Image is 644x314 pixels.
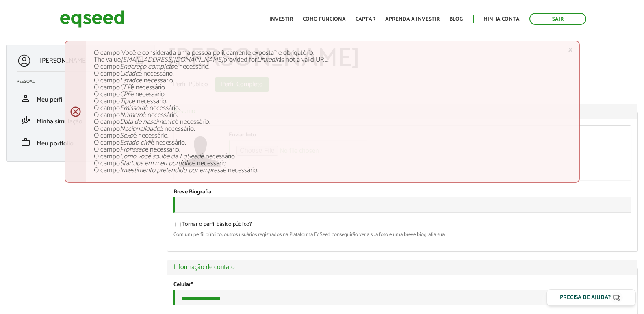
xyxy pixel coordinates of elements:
[173,189,211,195] label: Breve Biografia
[11,109,150,131] li: Minha simulação
[17,137,144,147] a: workMeu portfólio
[94,132,563,139] li: O campo é necessário.
[120,165,223,176] em: Investimento pretendido por empresa
[94,63,563,70] li: O campo é necessário.
[37,94,64,105] span: Meu perfil
[94,167,563,174] li: O campo é necessário.
[94,139,563,146] li: O campo é necessário.
[356,17,375,22] a: Captar
[94,126,563,132] li: O campo é necessário.
[173,282,193,288] label: Celular
[94,105,563,112] li: O campo é necessário.
[173,232,631,237] div: Com um perfil público, outros usuários registrados na Plataforma EqSeed conseguirão ver a sua fot...
[529,13,586,25] a: Sair
[173,264,631,271] a: Informação de contato
[94,119,563,126] li: O campo é necessário.
[269,17,293,22] a: Investir
[257,54,280,65] em: Linkedin
[120,151,201,162] em: Como você soube da EqSeed
[120,61,174,72] em: Endereço completo
[120,82,131,93] em: CEP
[120,102,145,114] em: Emissora
[94,153,563,160] li: O campo é necessário.
[120,158,192,169] em: Startups em meu portfolio
[120,89,130,100] em: CPF
[94,84,563,91] li: O campo é necessário.
[120,95,132,107] em: Tipo
[40,57,88,65] p: [PERSON_NAME]
[94,146,563,153] li: O campo é necessário.
[173,222,252,230] label: Tornar o perfil básico público?
[94,112,563,119] li: O campo é necessário.
[21,115,30,125] span: finance_mode
[568,45,573,54] a: ×
[37,116,82,127] span: Minha simulação
[11,87,150,109] li: Meu perfil
[17,79,150,84] h2: Pessoal
[11,131,150,153] li: Meu portfólio
[94,70,563,77] li: O campo é necessário.
[120,68,139,79] em: Cidade
[94,98,563,105] li: O campo é necessário.
[17,115,144,125] a: finance_modeMinha simulação
[191,280,193,289] span: Este campo é obrigatório.
[120,116,175,128] em: Data de nascimento
[484,17,520,22] a: Minha conta
[17,93,144,103] a: personMeu perfil
[21,137,30,147] span: work
[120,109,143,121] em: Número
[94,77,563,84] li: O campo é necessário.
[21,93,30,103] span: person
[94,50,563,56] li: O campo Você é considerada uma pessoa politicamente exposta? é obrigatório.
[120,144,145,155] em: Profissão
[121,54,223,65] em: [EMAIL_ADDRESS][DOMAIN_NAME]
[120,75,139,86] em: Estado
[449,17,463,22] a: Blog
[94,91,563,98] li: O campo é necessário.
[120,137,151,148] em: Estado civil
[303,17,346,22] a: Como funciona
[94,56,563,63] li: The value provided for is not a valid URL.
[37,138,74,149] span: Meu portfólio
[385,17,440,22] a: Aprenda a investir
[94,160,563,167] li: O campo é necessário.
[60,8,125,30] img: EqSeed
[171,222,185,227] input: Tornar o perfil básico público?
[120,123,160,134] em: Nacionalidade
[120,130,133,141] em: Sexo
